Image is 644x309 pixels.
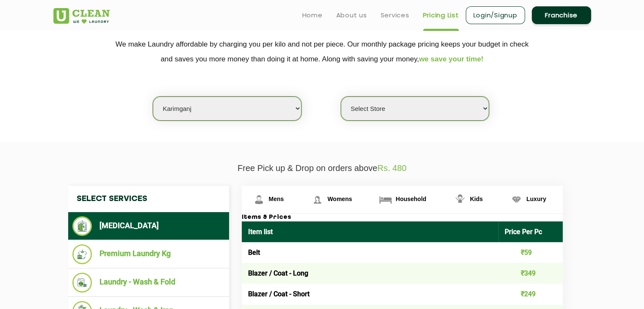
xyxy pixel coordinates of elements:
a: Home [302,10,323,20]
h3: Items & Prices [242,214,563,221]
td: ₹59 [498,242,563,263]
img: Household [378,192,393,207]
p: We make Laundry affordable by charging you per kilo and not per piece. Our monthly package pricin... [53,37,591,66]
a: Franchise [532,6,591,24]
span: Womens [327,196,352,202]
th: Item list [242,221,499,242]
img: Laundry - Wash & Fold [72,273,92,292]
a: Login/Signup [466,6,525,24]
a: Services [381,10,409,20]
span: Household [395,196,426,202]
li: [MEDICAL_DATA] [72,216,225,236]
span: Luxury [526,196,546,202]
img: Luxury [509,192,524,207]
img: UClean Laundry and Dry Cleaning [53,8,110,24]
li: Premium Laundry Kg [72,244,225,264]
td: Belt [242,242,499,263]
img: Kids [453,192,467,207]
img: Premium Laundry Kg [72,244,92,264]
img: Dry Cleaning [72,216,92,236]
span: we save your time! [419,55,484,63]
th: Price Per Pc [498,221,563,242]
td: Blazer / Coat - Long [242,263,499,284]
span: Rs. 480 [377,163,406,173]
h4: Select Services [68,186,229,212]
td: ₹349 [498,263,563,284]
a: About us [336,10,367,20]
td: ₹249 [498,284,563,304]
img: Womens [310,192,325,207]
li: Laundry - Wash & Fold [72,273,225,292]
a: Pricing List [423,10,459,20]
img: Mens [252,192,266,207]
td: Blazer / Coat - Short [242,284,499,304]
span: Mens [269,196,284,202]
p: Free Pick up & Drop on orders above [53,163,591,173]
span: Kids [470,196,483,202]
